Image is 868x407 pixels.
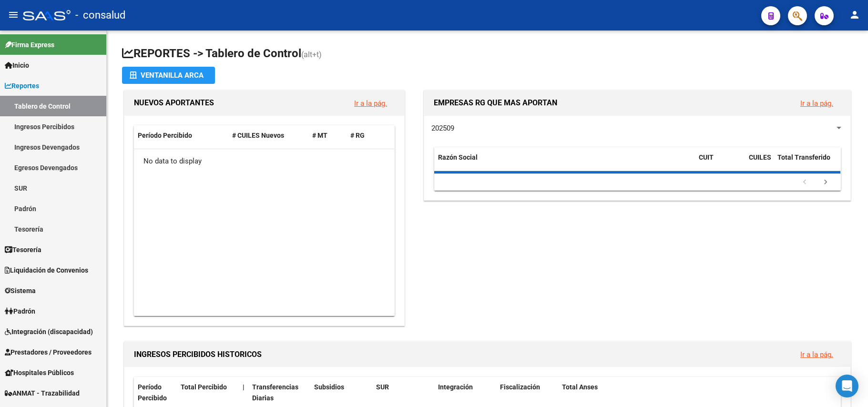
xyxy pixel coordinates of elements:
[438,383,473,391] span: Integración
[354,99,387,108] a: Ir a la pág.
[793,346,841,363] button: Ir a la pág.
[800,350,833,359] a: Ir a la pág.
[5,388,80,398] span: ANMAT - Trazabilidad
[5,306,35,316] span: Padrón
[8,9,19,20] mat-icon: menu
[749,153,771,161] span: CUILES
[376,383,389,391] span: SUR
[301,50,322,59] span: (alt+t)
[5,347,92,357] span: Prestadores / Proveedores
[350,132,365,139] span: # RG
[314,383,344,391] span: Subsidios
[431,124,454,132] span: 202509
[5,326,93,337] span: Integración (discapacidad)
[122,46,853,62] h1: REPORTES -> Tablero de Control
[134,98,214,107] span: NUEVOS APORTANTES
[796,177,814,188] a: go to previous page
[5,265,88,275] span: Liquidación de Convenios
[134,149,394,173] div: No data to display
[308,125,347,146] datatable-header-cell: # MT
[181,383,227,391] span: Total Percibido
[138,132,192,139] span: Período Percibido
[347,94,395,112] button: Ir a la pág.
[562,383,598,391] span: Total Anses
[75,5,125,26] span: - consalud
[228,125,308,146] datatable-header-cell: # CUILES Nuevos
[695,147,745,179] datatable-header-cell: CUIT
[5,60,29,71] span: Inicio
[849,9,860,20] mat-icon: person
[134,125,228,146] datatable-header-cell: Período Percibido
[134,350,262,359] span: INGRESOS PERCIBIDOS HISTORICOS
[836,375,858,397] div: Open Intercom Messenger
[232,132,284,139] span: # CUILES Nuevos
[5,40,54,50] span: Firma Express
[243,383,245,391] span: |
[800,99,833,108] a: Ir a la pág.
[777,153,830,161] span: Total Transferido
[817,177,835,188] a: go to next page
[434,147,695,179] datatable-header-cell: Razón Social
[745,147,774,179] datatable-header-cell: CUILES
[5,367,74,378] span: Hospitales Públicos
[5,244,41,255] span: Tesorería
[122,67,215,84] button: Ventanilla ARCA
[793,94,841,112] button: Ir a la pág.
[312,132,327,139] span: # MT
[5,285,36,296] span: Sistema
[438,153,478,161] span: Razón Social
[699,153,714,161] span: CUIT
[434,98,557,107] span: EMPRESAS RG QUE MAS APORTAN
[252,383,298,402] span: Transferencias Diarias
[774,147,840,179] datatable-header-cell: Total Transferido
[130,67,207,84] div: Ventanilla ARCA
[500,383,540,391] span: Fiscalización
[5,81,39,91] span: Reportes
[138,383,167,402] span: Período Percibido
[347,125,385,146] datatable-header-cell: # RG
